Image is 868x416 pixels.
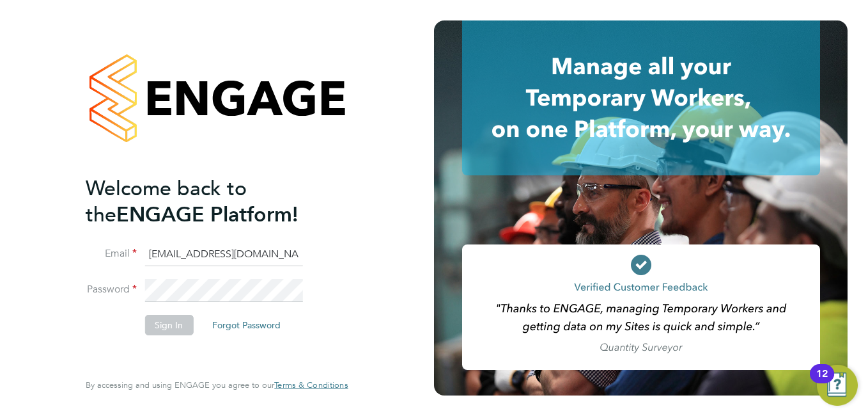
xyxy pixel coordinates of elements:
span: By accessing and using ENGAGE you agree to our [86,380,348,390]
span: Terms & Conditions [274,380,348,390]
input: Enter your work email... [144,243,302,266]
h2: ENGAGE Platform! [86,175,335,228]
span: Welcome back to the [86,176,247,227]
button: Sign In [144,315,193,335]
div: 12 [816,374,828,390]
label: Password [86,283,137,296]
button: Forgot Password [202,315,291,335]
label: Email [86,247,137,260]
a: Terms & Conditions [274,380,348,390]
button: Open Resource Center, 12 new notifications [817,365,858,406]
